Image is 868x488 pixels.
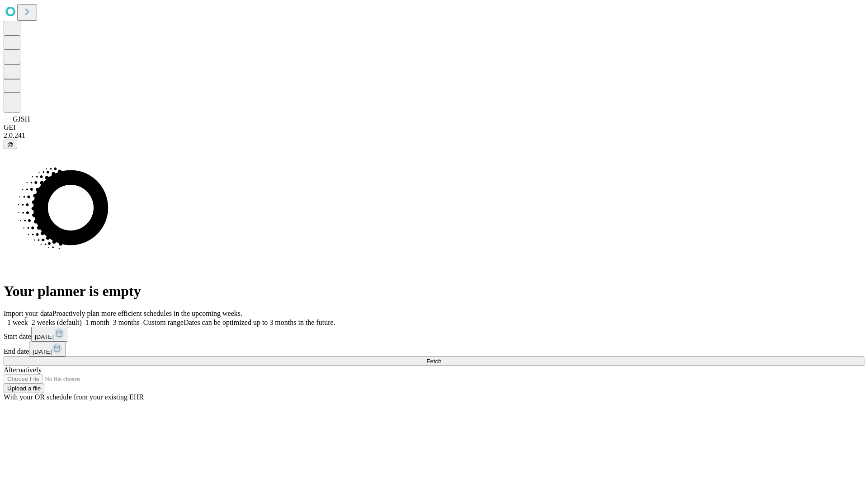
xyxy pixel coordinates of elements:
span: [DATE] [33,348,52,355]
span: [DATE] [35,333,54,340]
span: Fetch [426,358,441,365]
span: 2 weeks (default) [32,319,82,326]
span: Proactively plan more efficient schedules in the upcoming weeks. [52,310,242,317]
div: End date [4,342,864,357]
div: GEI [4,123,864,131]
span: 3 months [113,319,140,326]
span: 1 month [85,319,109,326]
span: 1 week [7,319,28,326]
button: [DATE] [31,327,68,342]
span: @ [7,141,14,148]
span: GJSH [13,115,30,123]
button: [DATE] [29,342,66,357]
span: Import your data [4,310,52,317]
h1: Your planner is empty [4,283,864,300]
div: 2.0.241 [4,131,864,140]
button: Upload a file [4,384,44,393]
button: @ [4,140,17,149]
span: With your OR schedule from your existing EHR [4,393,144,401]
span: Custom range [143,319,184,326]
div: Start date [4,327,864,342]
span: Alternatively [4,366,42,374]
button: Fetch [4,357,864,366]
span: Dates can be optimized up to 3 months in the future. [184,319,335,326]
